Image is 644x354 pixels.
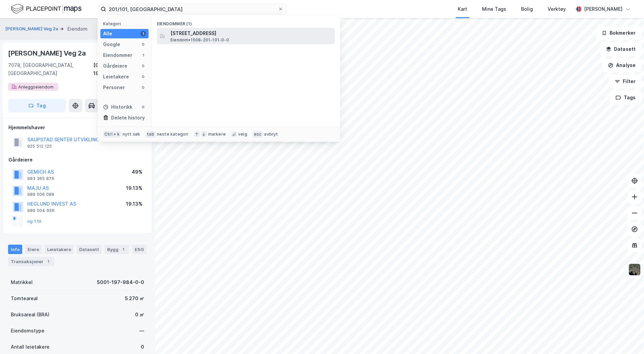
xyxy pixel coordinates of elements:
div: 983 365 876 [27,176,54,181]
div: 1 [140,52,146,58]
div: [PERSON_NAME] [584,5,622,13]
div: 19.13% [126,184,142,192]
div: 989 004 956 [27,208,55,213]
img: logo.f888ab2527a4732fd821a326f86c7f29.svg [11,3,82,15]
input: Søk på adresse, matrikkel, gårdeiere, leietakere eller personer [106,4,278,14]
button: Filter [609,75,641,88]
iframe: Chat Widget [610,322,644,354]
div: Kategori [103,21,149,26]
div: 0 [140,63,146,69]
div: Delete history [111,114,145,122]
div: 1 [140,31,146,36]
div: Google [103,40,120,48]
div: 0 [141,343,144,351]
div: Gårdeiere [8,156,147,164]
div: Bruksareal (BRA) [11,311,50,319]
div: Antall leietakere [11,343,50,351]
div: Bolig [521,5,533,13]
div: 1 [45,258,52,265]
button: Bokmerker [596,26,641,40]
div: 0 [140,104,146,110]
div: Leietakere [103,73,129,81]
div: Bygg [104,245,129,254]
img: 9k= [628,263,641,276]
div: [GEOGRAPHIC_DATA], 197/984 [93,61,147,77]
div: neste kategori [157,132,189,137]
div: nytt søk [123,132,140,137]
div: Tomteareal [11,294,38,303]
div: 7078, [GEOGRAPHIC_DATA], [GEOGRAPHIC_DATA] [8,61,93,77]
div: 0 [140,85,146,90]
div: Eiendomstype [11,327,44,335]
div: 0 [140,74,146,79]
div: 49% [132,168,142,176]
div: Verktøy [548,5,566,13]
div: velg [238,132,247,137]
div: Alle [103,30,112,38]
div: [PERSON_NAME] Veg 2a [8,48,87,59]
div: Kontrollprogram for chat [610,322,644,354]
div: Matrikkel [11,278,33,286]
div: — [139,327,144,335]
div: Eiere [25,245,42,254]
div: Gårdeiere [103,62,127,70]
span: [STREET_ADDRESS] [170,29,332,37]
div: 5001-197-984-0-0 [97,278,144,286]
button: Tag [8,99,66,112]
div: tab [146,131,156,138]
div: Eiendommer [103,51,132,59]
button: Tags [610,91,641,104]
div: Info [8,245,22,254]
div: 925 512 125 [27,144,52,149]
div: 0 ㎡ [135,311,144,319]
div: Historikk [103,103,132,111]
div: Eiendommer (1) [152,16,340,28]
div: ESG [132,245,147,254]
div: Kart [458,5,467,13]
div: Ctrl + k [103,131,121,138]
div: Datasett [76,245,102,254]
div: 19.13% [126,200,142,208]
div: Transaksjoner [8,257,54,266]
div: Leietakere [44,245,74,254]
div: 989 006 088 [27,192,54,197]
div: markere [208,132,226,137]
div: 1 [120,246,127,253]
span: Eiendom • 1508-201-101-0-0 [170,37,229,43]
div: 5 270 ㎡ [125,294,144,303]
div: Hjemmelshaver [8,123,147,132]
div: Personer [103,83,125,92]
button: Datasett [600,42,641,56]
button: [PERSON_NAME] Veg 2a [5,26,60,32]
div: esc [253,131,263,138]
div: avbryt [264,132,278,137]
div: Eiendom [67,25,88,33]
button: Analyse [602,59,641,72]
div: 0 [140,42,146,47]
div: Mine Tags [482,5,506,13]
